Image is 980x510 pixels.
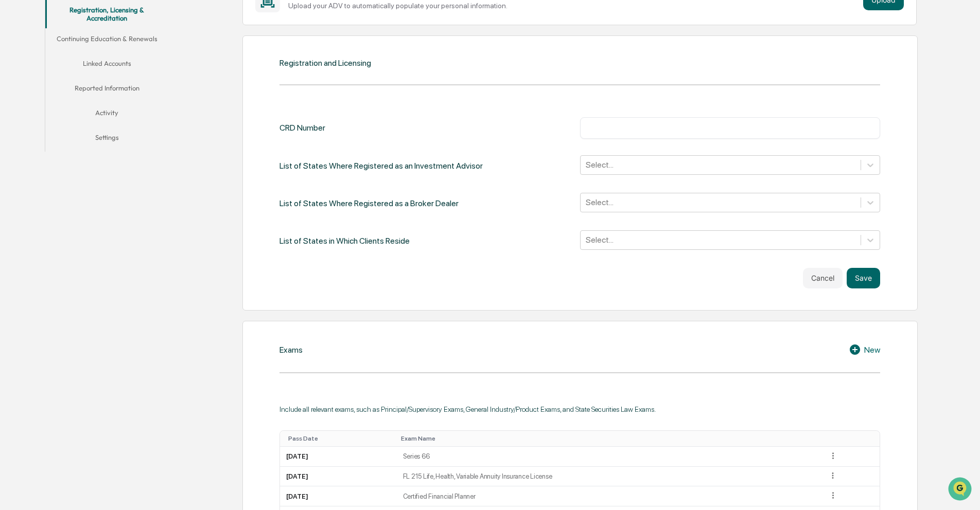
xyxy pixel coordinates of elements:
[279,230,410,251] div: List of States in Which Clients Reside
[397,467,822,487] td: FL 215 Life, Health, Variable Annuity Insurance License
[280,486,397,506] td: [DATE]
[45,53,168,78] button: Linked Accounts
[6,145,69,163] a: 🔎Data Lookup
[35,79,169,89] div: Start new chat
[102,174,125,182] span: Pylon
[279,193,459,214] div: List of States Where Registered as a Broker Dealer
[847,268,880,288] button: Save
[35,89,130,97] div: We're available if you need us!
[75,131,83,139] div: 🗄️
[280,467,397,487] td: [DATE]
[288,2,859,10] div: Upload your ADV to automatically populate your personal information.
[21,130,66,140] span: Preclearance
[279,117,325,139] div: CRD Number
[73,174,125,182] a: Powered byPylon
[280,447,397,467] td: [DATE]
[401,435,818,442] div: Toggle SortBy
[830,435,876,442] div: Toggle SortBy
[279,155,483,176] div: List of States Where Registered as an Investment Advisor
[45,127,168,152] button: Settings
[85,130,128,140] span: Attestations
[45,78,168,102] button: Reported Information
[27,47,170,58] input: Clear
[947,476,975,504] iframe: Open customer support
[803,268,843,288] button: Cancel
[6,125,71,144] a: 🖐️Preclearance
[849,343,880,356] div: New
[10,22,187,38] p: How can we help?
[45,102,168,127] button: Activity
[279,58,371,68] div: Registration and Licensing
[71,125,132,144] a: 🗄️Attestations
[45,28,168,53] button: Continuing Education & Renewals
[279,345,303,355] div: Exams
[279,405,880,413] div: Include all relevant exams, such as Principal/Supervisory Exams, General Industry/Product Exams, ...
[397,447,822,467] td: Series 66
[10,150,19,158] div: 🔎
[10,131,19,139] div: 🖐️
[10,79,29,97] img: 1746055101610-c473b297-6a78-478c-a979-82029cc54cd1
[397,486,822,506] td: Certified Financial Planner
[175,82,187,94] button: Start new chat
[288,435,393,442] div: Toggle SortBy
[21,149,65,159] span: Data Lookup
